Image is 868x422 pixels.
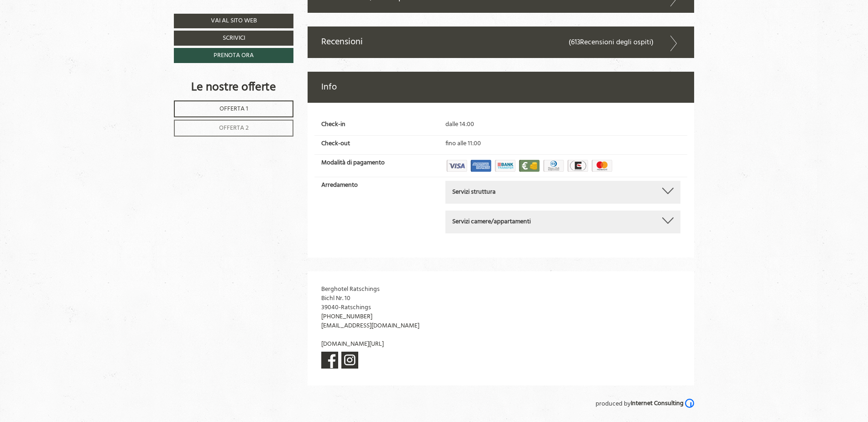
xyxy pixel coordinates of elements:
[174,31,293,46] a: Scrivici
[439,139,687,148] div: fino alle 11:00
[321,181,358,190] label: Arredamento
[321,311,372,322] a: [PHONE_NUMBER]
[174,14,293,28] a: Vai al sito web
[174,79,293,96] div: Le nostre offerte
[685,399,694,408] img: Logo Internet Consulting
[591,158,613,173] img: Maestro
[631,398,694,409] a: Internet Consulting
[220,104,248,114] span: Offerta 1
[341,302,371,313] span: Ratschings
[174,48,293,63] a: Prenota ora
[321,284,380,295] span: Berghotel Ratschings
[308,271,469,385] div: -
[308,72,695,103] div: Info
[321,339,384,349] a: [DOMAIN_NAME][URL]
[452,187,496,197] b: Servizi struttura
[321,302,339,313] span: 39040
[321,321,419,331] a: [EMAIL_ADDRESS][DOMAIN_NAME]
[308,26,695,58] div: Recensioni
[321,139,350,148] label: Check-out
[470,158,492,173] img: American Express
[494,158,517,173] img: Bonifico bancario
[439,120,687,129] div: dalle 14:00
[566,158,589,173] img: EuroCard
[452,216,531,227] b: Servizi camere/appartamenti
[569,37,654,48] small: (613 )
[580,37,651,48] span: Recensioni degli ospiti
[321,293,350,304] span: Bichl Nr. 10
[445,158,468,173] img: Visa
[219,123,249,133] span: Offerta 2
[631,398,684,409] b: Internet Consulting
[518,158,541,173] img: Contanti
[542,158,565,173] img: Diners Club
[321,120,345,129] label: Check-in
[174,399,694,409] div: produced by
[321,158,385,168] label: Modalità di pagamento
